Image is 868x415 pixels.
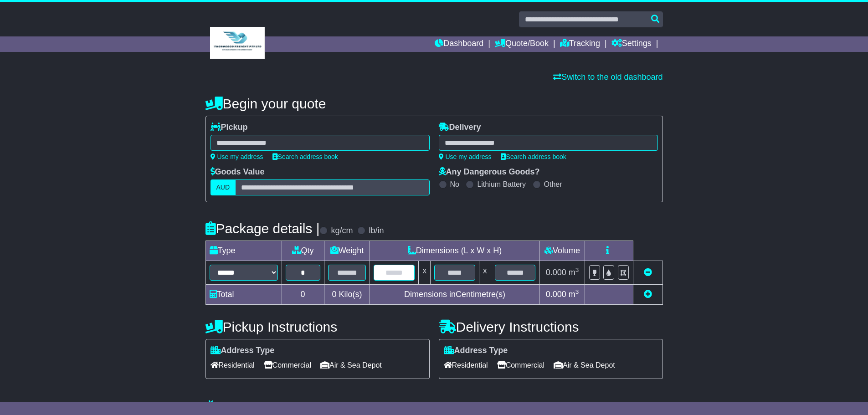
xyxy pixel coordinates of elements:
[264,358,311,372] span: Commercial
[569,290,579,299] span: m
[644,290,652,299] a: Add new item
[211,179,236,195] label: AUD
[205,221,320,236] h4: Package details |
[439,153,492,160] a: Use my address
[611,36,652,52] a: Settings
[205,241,282,261] td: Type
[331,226,353,236] label: kg/cm
[497,358,544,372] span: Commercial
[272,153,338,160] a: Search address book
[205,400,663,415] h4: Warranty & Insurance
[554,358,615,372] span: Air & Sea Depot
[435,36,483,52] a: Dashboard
[450,180,459,189] label: No
[205,96,663,111] h4: Begin your quote
[332,290,336,299] span: 0
[211,123,248,133] label: Pickup
[575,266,579,273] sup: 3
[539,241,585,261] td: Volume
[479,261,491,285] td: x
[211,167,265,177] label: Goods Value
[495,36,549,52] a: Quote/Book
[544,180,562,189] label: Other
[205,319,430,334] h4: Pickup Instructions
[546,268,566,277] span: 0.000
[369,226,384,236] label: lb/in
[211,153,263,160] a: Use my address
[644,268,652,277] a: Remove this item
[501,153,566,160] a: Search address book
[419,261,431,285] td: x
[439,167,540,177] label: Any Dangerous Goods?
[324,285,370,305] td: Kilo(s)
[560,36,600,52] a: Tracking
[477,180,526,189] label: Lithium Battery
[439,319,663,334] h4: Delivery Instructions
[575,288,579,295] sup: 3
[370,241,539,261] td: Dimensions (L x W x H)
[211,358,255,372] span: Residential
[282,285,324,305] td: 0
[553,72,663,82] a: Switch to the old dashboard
[569,268,579,277] span: m
[205,285,282,305] td: Total
[370,285,539,305] td: Dimensions in Centimetre(s)
[439,123,481,133] label: Delivery
[282,241,324,261] td: Qty
[324,241,370,261] td: Weight
[444,346,508,356] label: Address Type
[444,358,488,372] span: Residential
[211,346,275,356] label: Address Type
[546,290,566,299] span: 0.000
[320,358,382,372] span: Air & Sea Depot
